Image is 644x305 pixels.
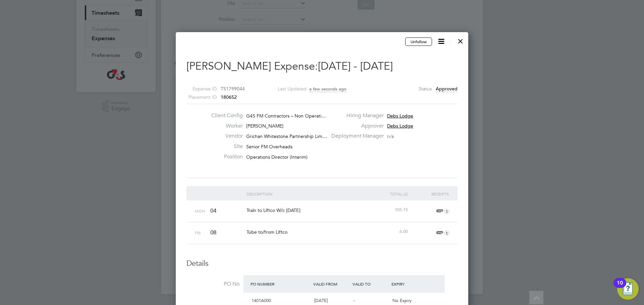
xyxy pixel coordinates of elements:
span: 180652 [221,94,237,100]
label: Worker [206,123,243,130]
span: Fri [195,230,201,235]
label: Client Config [206,112,243,119]
span: 6.00 [399,229,408,234]
span: [DATE] [314,298,328,303]
span: 1401A000 [252,298,271,303]
label: Expense ID [178,85,217,93]
span: - [354,298,355,303]
span: G4S FM Contractors – Non Operati… [246,113,326,119]
span: Grichan Whitestone Partnership Lim… [246,133,327,139]
div: Expiry [390,278,429,290]
h2: [PERSON_NAME] Expense: [186,59,458,73]
span: Mon [195,208,205,214]
button: Open Resource Center, 10 new notifications [617,278,639,300]
span: 08 [210,229,216,236]
label: PO No [186,281,239,288]
span: Train to Liftco W/c [DATE] [247,207,301,213]
span: Senior FM Overheads [246,144,292,150]
span: Debs Lodge [387,113,413,119]
i: 1 [444,231,449,235]
label: Site [206,143,243,150]
div: 10 [617,283,623,292]
span: Debs Lodge [387,123,413,129]
label: Placement ID [178,93,217,101]
span: 105.15 [395,207,408,213]
span: Tube to/from Liftco [247,229,287,235]
i: 1 [444,209,449,214]
label: Deployment Manager [327,133,384,140]
span: [PERSON_NAME] [246,123,283,129]
label: Position [206,153,243,160]
span: n/a [387,133,394,139]
span: a few seconds ago [309,86,346,92]
label: Status [419,85,432,93]
label: Approver [327,123,384,130]
span: Approved [436,86,458,92]
div: Valid To [351,278,390,290]
div: Receipts [410,186,451,202]
label: Last Updated [268,85,307,93]
div: Total (£) [368,186,410,202]
span: [DATE] - [DATE] [318,60,393,73]
button: Unfollow [405,37,432,46]
label: Hiring Manager [327,112,384,119]
div: Description [245,186,369,202]
span: TS1799044 [221,86,245,92]
span: 04 [210,207,216,214]
span: No Expiry [392,298,412,303]
div: PO Number [249,278,312,290]
h3: Details [186,259,458,269]
label: Vendor [206,133,243,140]
span: Operations Director (Interim) [246,154,308,160]
div: Valid From [312,278,351,290]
